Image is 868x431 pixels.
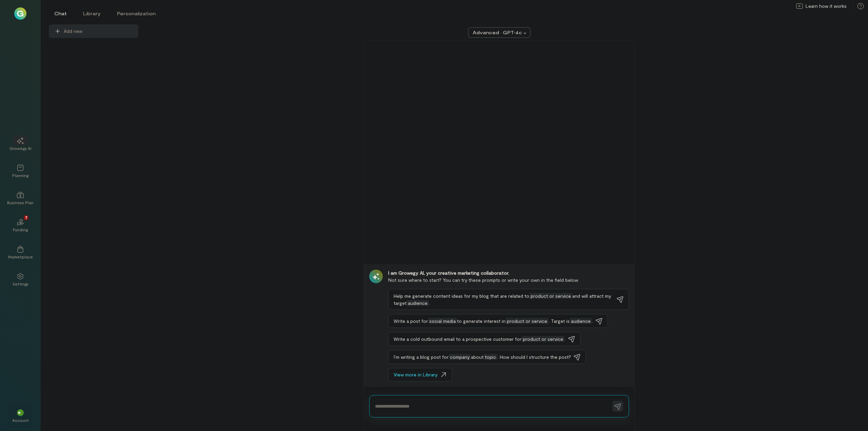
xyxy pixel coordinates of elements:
[428,318,457,324] span: social media
[394,336,521,342] span: Write a cold outbound email to a prospective customer for
[484,354,497,360] span: topic
[529,293,572,299] span: product or service
[8,132,33,156] a: Growegy AI
[592,318,593,324] span: .
[565,336,566,342] span: .
[49,8,72,19] li: Chat
[521,336,565,342] span: product or service
[9,145,32,151] div: Growegy AI
[8,186,33,211] a: Business Plan
[457,318,506,324] span: to generate interest in
[8,159,33,183] a: Planning
[394,354,449,360] span: I’m writing a blog post for
[449,354,471,360] span: company
[394,293,529,299] span: Help me generate content ideas for my blog that are related to
[388,270,629,276] div: I am Growegy AI, your creative marketing collaborator.
[497,354,571,360] span: . How should I structure the post?
[78,8,106,19] li: Library
[473,29,521,36] div: Advanced · GPT‑4o
[506,318,549,324] span: product or service
[471,354,484,360] span: about
[394,371,437,378] span: View more in Library
[388,276,629,283] div: Not sure where to start? You can try these prompts or write your own in the field below.
[388,350,586,364] button: I’m writing a blog post forcompanyabouttopic. How should I structure the post?
[13,281,28,287] div: Settings
[7,200,34,205] div: Business Plan
[806,3,847,9] span: Learn how it works
[25,214,27,220] span: 7
[8,213,33,238] a: Funding
[13,227,28,232] div: Funding
[407,300,429,306] span: audience
[394,318,428,324] span: Write a post for
[549,318,570,324] span: . Target is
[388,289,629,310] button: Help me generate content ideas for my blog that are related toproduct or serviceand will attract ...
[8,240,33,265] a: Marketplace
[112,8,161,19] li: Personalization
[8,268,33,292] a: Settings
[8,254,33,259] div: Marketplace
[388,332,580,346] button: Write a cold outbound email to a prospective customer forproduct or service.
[12,417,29,423] div: Account
[12,173,28,178] div: Planning
[388,314,608,328] button: Write a post forsocial mediato generate interest inproduct or service. Target isaudience.
[64,28,133,35] span: Add new
[429,300,430,306] span: .
[570,318,592,324] span: audience
[388,368,452,381] button: View more in Library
